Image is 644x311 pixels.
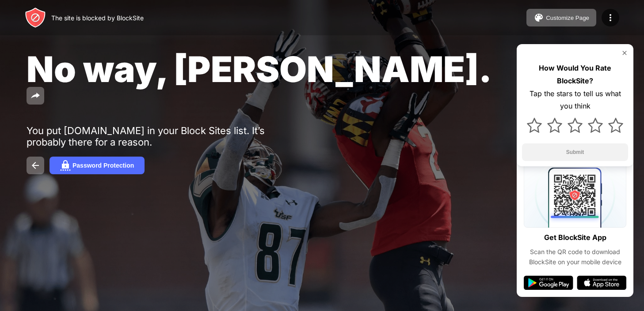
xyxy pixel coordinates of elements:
[522,87,628,113] div: Tap the stars to tell us what you think
[621,49,628,56] img: rate-us-close.svg
[524,247,626,267] div: Scan the QR code to download BlockSite on your mobile device
[526,9,596,26] button: Customize Page
[533,12,544,23] img: pallet.svg
[30,90,41,101] img: share.svg
[527,118,542,133] img: star.svg
[544,231,606,244] div: Get BlockSite App
[60,160,71,171] img: password.svg
[524,276,573,290] img: google-play.svg
[577,276,626,290] img: app-store.svg
[522,143,628,161] button: Submit
[72,162,134,169] div: Password Protection
[568,118,583,133] img: star.svg
[50,157,145,174] button: Password Protection
[27,125,300,148] div: You put [DOMAIN_NAME] in your Block Sites list. It’s probably there for a reason.
[546,15,589,21] div: Customize Page
[25,7,46,28] img: header-logo.svg
[27,48,492,90] span: No way, [PERSON_NAME].
[608,118,623,133] img: star.svg
[51,14,144,22] div: The site is blocked by BlockSite
[588,118,603,133] img: star.svg
[547,118,562,133] img: star.svg
[605,12,616,23] img: menu-icon.svg
[30,160,41,171] img: back.svg
[522,62,628,87] div: How Would You Rate BlockSite?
